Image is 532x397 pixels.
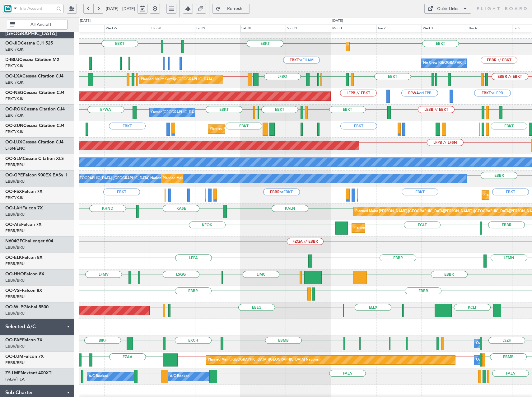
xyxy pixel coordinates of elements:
a: EBBR/BRU [5,261,25,267]
div: Thu 28 [150,25,195,32]
div: Wed 27 [105,25,150,32]
div: Quick Links [437,6,458,12]
span: Refresh [222,7,248,11]
button: All Aircraft [7,20,68,30]
div: Planned Maint Kortrijk-[GEOGRAPHIC_DATA] [210,124,282,134]
span: OO-NSG [5,91,23,95]
div: Planned Maint [GEOGRAPHIC_DATA] ([GEOGRAPHIC_DATA]) [353,223,451,233]
a: OO-WLPGlobal 5500 [5,305,49,309]
a: OO-ROKCessna Citation CJ4 [5,107,65,111]
span: [DATE] - [DATE] [106,6,135,12]
div: [DATE] [80,18,91,24]
div: A/C Booked [170,372,189,381]
a: OO-LXACessna Citation CJ4 [5,74,63,78]
a: OO-LUXCessna Citation CJ4 [5,140,63,144]
a: EBBR/BRU [5,278,25,283]
a: OO-SLMCessna Citation XLS [5,156,64,161]
div: Tue 26 [59,25,105,32]
button: Quick Links [424,4,471,14]
a: EBBR/BRU [5,294,25,300]
div: Owner Melsbroek Air Base [476,339,518,348]
span: OO-LXA [5,74,22,78]
span: D-IBLU [5,58,19,62]
a: EBBR/BRU [5,360,25,366]
div: A/C Booked [89,372,108,381]
a: EBKT/KJK [5,96,23,102]
div: Owner Melsbroek Air Base [476,355,518,365]
span: OO-SLM [5,156,23,161]
a: EBBR/BRU [5,212,25,217]
a: OO-NSGCessna Citation CJ4 [5,91,64,95]
span: OO-JID [5,41,21,45]
a: D-IBLUCessna Citation M2 [5,58,59,62]
a: EBKT/KJK [5,80,23,85]
a: EBBR/BRU [5,162,25,168]
a: OO-ELKFalcon 8X [5,255,43,260]
div: Sat 30 [240,25,286,32]
div: No Crew [GEOGRAPHIC_DATA] ([GEOGRAPHIC_DATA] National) [61,174,165,183]
span: OO-LAH [5,206,22,210]
a: ZS-LMFNextant 400XTi [5,371,53,375]
div: Mon 1 [331,25,376,32]
a: OO-FSXFalcon 7X [5,189,43,194]
a: OO-GPEFalcon 900EX EASy II [5,173,67,177]
a: N604GFChallenger 604 [5,239,53,243]
span: OO-FSX [5,189,22,194]
a: EBBR/BRU [5,179,25,184]
span: OO-HHO [5,272,24,276]
span: OO-GPE [5,173,23,177]
a: FALA/HLA [5,376,25,382]
div: No Crew [GEOGRAPHIC_DATA] ([GEOGRAPHIC_DATA] National) [423,58,527,68]
a: EBKT/KJK [5,195,23,201]
a: EBBR/BRU [5,228,25,234]
a: EBKT/KJK [5,63,23,69]
input: Trip Account [19,4,54,13]
div: Planned Maint Kortrijk-[GEOGRAPHIC_DATA] [348,42,420,51]
span: OO-AIE [5,222,21,227]
span: OO-LUX [5,140,22,144]
div: Planned Maint [GEOGRAPHIC_DATA] ([GEOGRAPHIC_DATA] National) [163,174,275,183]
div: Fri 29 [195,25,240,32]
div: Planned Maint Kortrijk-[GEOGRAPHIC_DATA] [141,75,213,84]
a: EBKT/KJK [5,113,23,118]
a: OO-VSFFalcon 8X [5,288,42,293]
button: Refresh [212,4,250,14]
div: Thu 4 [467,25,512,32]
a: OO-HHOFalcon 8X [5,272,44,276]
a: OO-LUMFalcon 7X [5,354,44,359]
div: Sun 31 [286,25,331,32]
div: Tue 2 [376,25,422,32]
a: EBKT/KJK [5,129,23,135]
div: Owner [GEOGRAPHIC_DATA]-[GEOGRAPHIC_DATA] [151,108,235,117]
a: OO-AIEFalcon 7X [5,222,42,227]
span: OO-ZUN [5,124,23,128]
span: OO-LUM [5,354,23,359]
span: OO-FAE [5,338,22,342]
div: Planned Maint [GEOGRAPHIC_DATA] ([GEOGRAPHIC_DATA] National) [208,355,320,365]
a: OO-ZUNCessna Citation CJ4 [5,124,64,128]
span: OO-ROK [5,107,24,111]
a: EBKT/KJK [5,47,23,52]
a: OO-FAEFalcon 7X [5,338,43,342]
span: OO-ELK [5,255,22,260]
span: OO-VSF [5,288,22,293]
span: N604GF [5,239,22,243]
a: OO-LAHFalcon 7X [5,206,43,210]
a: EBBR/BRU [5,245,25,250]
a: EBBR/BRU [5,343,25,349]
div: [DATE] [332,18,343,24]
a: EBBR/BRU [5,311,25,316]
a: OO-JIDCessna CJ1 525 [5,41,53,45]
a: LFSN/ENC [5,146,25,151]
div: Wed 3 [422,25,467,32]
span: ZS-LMF [5,371,21,375]
span: All Aircraft [16,22,65,27]
span: OO-WLP [5,305,23,309]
